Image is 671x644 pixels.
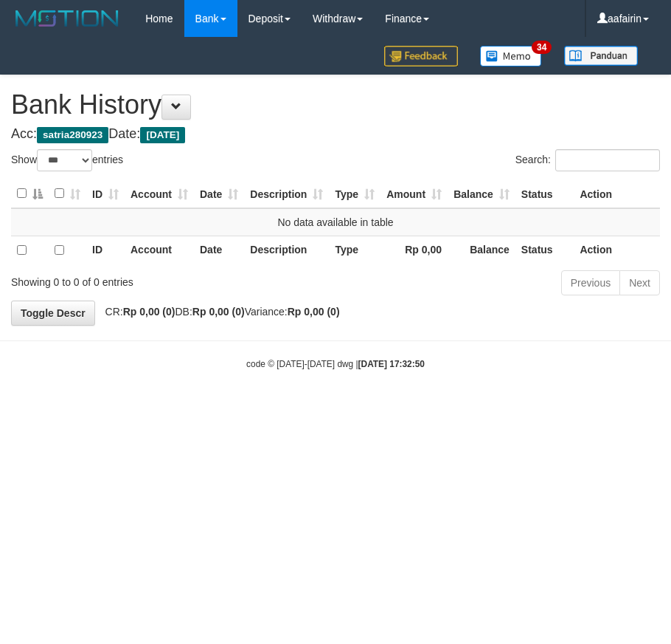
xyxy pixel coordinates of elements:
th: ID [86,236,125,264]
small: code © [DATE]-[DATE] dwg | [246,359,425,369]
img: MOTION_logo.png [11,7,123,30]
a: Next [619,270,660,295]
span: satria280923 [37,127,108,143]
th: Type [329,236,380,264]
img: Button%20Memo.svg [480,46,542,66]
th: Balance [448,236,515,264]
th: Action [574,236,660,264]
span: CR: DB: Variance: [98,306,340,318]
th: Amount: activate to sort column ascending [380,179,448,208]
label: Show entries [11,149,123,171]
th: Status [515,236,574,264]
th: Rp 0,00 [380,236,448,264]
a: Previous [561,270,620,295]
th: Description: activate to sort column ascending [244,179,329,208]
th: Description [244,236,329,264]
th: : activate to sort column descending [11,179,49,208]
div: Showing 0 to 0 of 0 entries [11,269,268,290]
strong: [DATE] 17:32:50 [358,359,425,369]
th: ID: activate to sort column ascending [86,179,125,208]
h4: Acc: Date: [11,127,660,142]
span: 34 [532,41,552,54]
th: Date [194,236,244,264]
th: Account [125,236,194,264]
a: Toggle Descr [11,301,95,326]
strong: Rp 0,00 (0) [288,306,340,318]
strong: Rp 0,00 (0) [123,306,175,318]
h1: Bank History [11,90,660,120]
th: Action [574,179,660,208]
input: Search: [555,149,660,171]
select: Showentries [37,149,92,171]
th: Account: activate to sort column ascending [125,179,194,208]
a: 34 [469,37,553,75]
img: Feedback.jpg [384,46,458,66]
span: [DATE] [140,127,185,143]
th: Type: activate to sort column ascending [329,179,380,208]
label: Search: [515,149,660,171]
th: Balance: activate to sort column ascending [448,179,515,208]
img: panduan.png [564,46,638,66]
th: Status [515,179,574,208]
strong: Rp 0,00 (0) [192,306,245,318]
th: Date: activate to sort column ascending [194,179,244,208]
th: : activate to sort column ascending [49,179,86,208]
td: No data available in table [11,208,660,236]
